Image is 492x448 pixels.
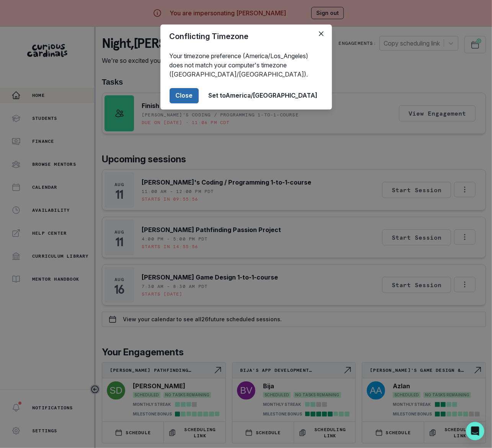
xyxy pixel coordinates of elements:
[170,88,199,103] button: Close
[160,48,332,82] div: Your timezone preference (America/Los_Angeles) does not match your computer's timezone ([GEOGRAPH...
[315,28,327,40] button: Close
[466,422,484,440] div: Open Intercom Messenger
[203,88,323,103] button: Set toAmerica/[GEOGRAPHIC_DATA]
[160,25,332,48] header: Conflicting Timezone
